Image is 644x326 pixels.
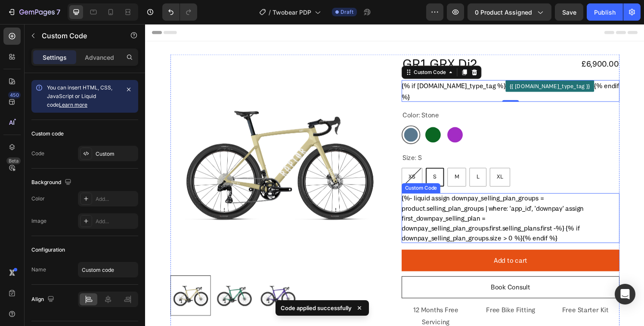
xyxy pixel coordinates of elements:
[272,8,311,17] span: Twobear PDP
[85,53,114,62] p: Advanced
[31,195,45,203] div: Color
[59,101,87,108] a: Learn more
[31,217,46,225] div: Image
[281,304,352,312] p: Code applied successfully
[145,24,644,326] iframe: Design area
[381,33,491,50] div: £6,900.00
[3,3,64,21] button: 7
[343,154,346,162] span: L
[42,31,115,41] p: Custom Code
[358,266,399,279] div: Rich Text Editor. Editing area: main
[269,8,271,17] span: /
[31,150,44,157] div: Code
[341,8,353,16] span: Draft
[594,8,616,17] div: Publish
[475,8,532,17] span: 0 product assigned
[267,166,303,174] div: Custom Code
[361,239,396,251] div: Add to cart
[265,87,305,101] legend: Color: Stone
[265,234,491,256] button: Add to cart
[265,261,491,284] button: <p>Book Consult</p>
[421,290,490,302] p: Free Starter Kit
[265,31,375,51] h2: GR1 GRX Di2
[43,53,67,62] p: Settings
[31,130,64,138] div: Custom code
[587,3,623,21] button: Publish
[265,175,491,227] div: {%- liquid assign downpay_selling_plan_groups = product.selling_plan_groups | where: 'app_id', 'd...
[31,266,46,274] div: Name
[373,58,464,70] span: {{ [DOMAIN_NAME]_type_tag }}
[615,284,635,304] div: Open Intercom Messenger
[8,92,21,98] div: 450
[56,7,60,17] p: 7
[31,177,73,188] div: Background
[162,3,197,21] div: Undo/Redo
[31,246,65,254] div: Configuration
[265,58,491,80] div: {% if [DOMAIN_NAME]_type_tag %} {% endif %}
[420,289,491,303] div: Rich Text Editor. Editing area: main
[31,294,56,305] div: Align
[343,289,413,303] div: Rich Text Editor. Editing area: main
[265,131,287,145] legend: Size: S
[266,290,335,315] p: 12 Months Free Servicing
[298,154,301,162] span: S
[47,84,112,108] span: You can insert HTML, CSS, JavaScript or Liquid code
[562,9,576,16] span: Save
[344,290,412,302] p: Free Bike Fitting
[468,3,551,21] button: 0 product assigned
[6,157,21,164] div: Beta
[320,154,325,162] span: M
[358,266,399,279] p: Book Consult
[96,195,136,203] div: Add...
[265,289,336,316] div: Rich Text Editor. Editing area: main
[555,3,583,21] button: Save
[96,150,136,158] div: Custom
[96,218,136,225] div: Add...
[364,154,370,162] span: XL
[272,154,279,162] span: XS
[276,46,313,54] div: Custom Code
